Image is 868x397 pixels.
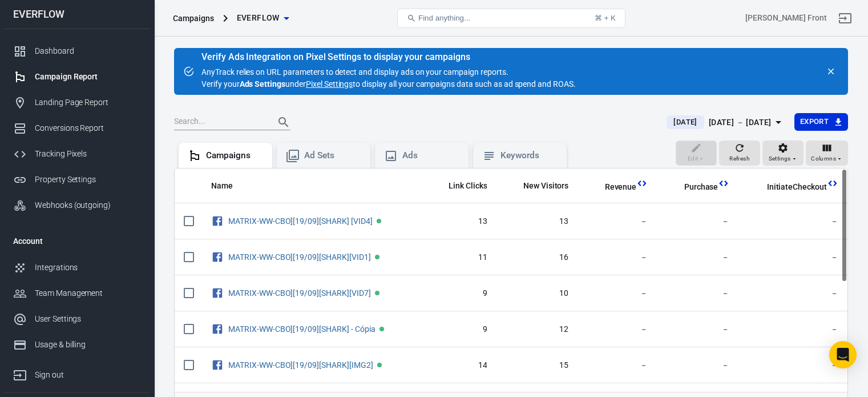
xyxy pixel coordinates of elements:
span: Total revenue calculated by AnyTrack. [605,180,637,194]
span: 9 [431,288,487,299]
span: [DATE] [669,117,701,128]
div: Verify Ads Integration on Pixel Settings to display your campaigns [201,51,576,63]
svg: Facebook Ads [211,214,224,228]
a: MATRIX-WW-CBO][19/09][SHARK][VID7] [228,288,371,298]
a: MATRIX-WW-CBO][19/09][SHARK] - Cópia [228,324,376,334]
li: Account [4,227,150,255]
span: MATRIX-WW-CBO][19/09][SHARK] - Cópia [228,325,377,333]
span: Name [211,181,248,192]
a: Sign out [831,5,859,32]
div: Keywords [500,150,558,162]
span: Purchase [669,182,718,193]
svg: Facebook Ads [211,286,224,300]
span: － [587,288,648,299]
button: close [823,63,839,79]
div: Campaigns [173,13,214,24]
div: Webhooks (outgoing) [35,199,141,211]
span: InitiateCheckout [767,182,827,193]
span: 14 [431,360,487,371]
a: Team Management [4,280,150,306]
span: Name [211,181,233,192]
div: Tracking Pixels [35,148,141,160]
button: Settings [762,141,804,166]
span: － [666,324,729,335]
div: Open Intercom Messenger [829,341,857,368]
span: Refresh [729,154,750,164]
svg: Facebook Ads [211,358,224,372]
span: Revenue [605,182,637,193]
span: 16 [505,252,568,263]
span: 9 [431,324,487,335]
svg: Facebook Ads [211,250,224,264]
span: InitiateCheckout [752,182,827,193]
div: EVERFLOW [4,9,150,19]
input: Search... [174,115,265,130]
a: Pixel Settings [306,78,353,90]
span: Total revenue calculated by AnyTrack. [590,180,637,194]
span: MATRIX-WW-CBO][19/09][SHARK][IMG2] [228,361,375,369]
a: Campaign Report [4,64,150,90]
button: Refresh [719,141,760,166]
div: Conversions Report [35,122,141,134]
svg: Facebook Ads [211,322,224,336]
span: － [587,360,648,371]
a: MATRIX-WW-CBO][19/09][SHARK] [VID4] [228,216,373,226]
span: － [666,360,729,371]
span: － [748,216,838,227]
span: Active [375,255,380,259]
a: MATRIX-WW-CBO][19/09][SHARK][IMG2] [228,360,373,370]
span: MATRIX-WW-CBO][19/09][SHARK][VID1] [228,253,373,261]
div: Usage & billing [35,339,141,351]
a: Integrations [4,255,150,280]
span: Settings [769,154,791,164]
span: Purchase [684,182,718,193]
span: New Visitors [508,181,569,192]
button: EVERFLOW [232,7,293,29]
div: Team Management [35,287,141,299]
svg: This column is calculated from AnyTrack real-time data [718,178,729,189]
span: MATRIX-WW-CBO][19/09][SHARK] [VID4] [228,217,374,225]
div: Ad Sets [304,150,361,162]
a: MATRIX-WW-CBO][19/09][SHARK][VID1] [228,252,371,262]
button: Find anything...⌘ + K [397,9,625,28]
span: EVERFLOW [237,11,280,25]
span: The number of clicks on links within the ad that led to advertiser-specified destinations [449,179,487,193]
a: Dashboard [4,38,150,64]
div: User Settings [35,313,141,325]
svg: This column is calculated from AnyTrack real-time data [827,178,838,189]
span: 11 [431,252,487,263]
span: － [666,288,729,299]
a: Tracking Pixels [4,141,150,167]
span: － [587,324,648,335]
div: AnyTrack relies on URL parameters to detect and display ads on your campaign reports. Verify your... [201,53,576,90]
button: Columns [806,141,848,166]
span: Find anything... [418,14,470,22]
span: 15 [505,360,568,371]
span: 13 [431,216,487,227]
div: Campaign Report [35,71,141,83]
span: Active [375,291,380,295]
div: Ads [402,150,459,162]
span: Active [377,219,381,223]
div: Campaigns [206,150,263,162]
span: － [748,324,838,335]
span: － [666,252,729,263]
div: Account id: KGa5hiGJ [745,12,827,24]
svg: This column is calculated from AnyTrack real-time data [636,178,648,189]
div: Landing Page Report [35,97,141,109]
span: 10 [505,288,568,299]
a: Landing Page Report [4,90,150,115]
span: － [587,252,648,263]
span: － [748,288,838,299]
div: Sign out [35,369,141,381]
span: － [748,360,838,371]
a: Sign out [4,358,150,388]
span: Columns [811,154,836,164]
span: 13 [505,216,568,227]
a: Webhooks (outgoing) [4,193,150,218]
div: Integrations [35,262,141,274]
span: MATRIX-WW-CBO][19/09][SHARK][VID7] [228,289,373,297]
button: Search [270,109,297,136]
span: New Visitors [523,181,569,192]
span: Link Clicks [449,181,487,192]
